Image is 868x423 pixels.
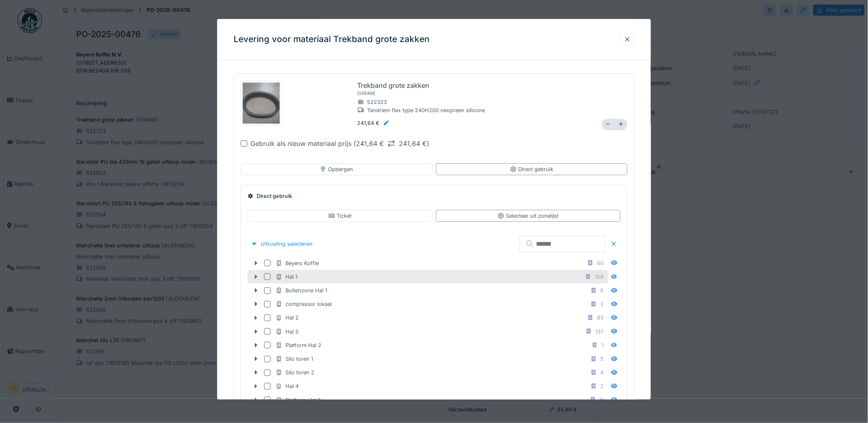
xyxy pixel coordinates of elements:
div: 60 [597,259,604,267]
div: 4 [600,369,604,376]
div: Selecteer uit zonelijst [498,212,559,220]
div: Buitenzone Hal 1 [276,287,327,294]
div: 11 [599,396,604,404]
div: Uitrusting selecteren [248,239,316,250]
div: 2 [600,383,604,390]
div: 83 [597,314,604,322]
div: Opbergen [320,165,353,173]
div: Platform Hal 1 [276,396,320,404]
div: 137 [595,328,604,336]
div: Hal 1 [276,273,297,281]
div: 2 [600,300,604,308]
div: 241,64 € [358,119,390,127]
div: Silo toren 2 [276,369,314,376]
div: Direct gebruik [248,192,621,200]
div: compressor lokaal [276,300,332,308]
div: 1 [601,341,604,349]
div: Gebruik als nieuw materiaal prijs ( ) [250,139,429,148]
div: Direct gebruik [510,165,553,173]
div: Beyers Koffie [276,259,319,267]
div: 5 [600,287,604,294]
div: [ SERAM ] [358,90,376,96]
div: 5 [600,355,604,363]
div: Tandriem flex type 240H200 neopreen silicone [358,106,485,114]
div: Platform Hal 2 [276,341,321,349]
div: Hal 4 [276,383,299,390]
h3: Levering voor materiaal Trekband grote zakken [234,34,430,45]
div: Hal 2 [276,314,299,322]
div: 522323 [358,99,485,106]
div: Hal 5 [276,328,299,336]
div: 109 [595,273,604,281]
div: 241,64 € 241,64 € [356,139,427,148]
div: Trekband grote zakken [358,80,430,90]
div: Ticket [328,212,351,220]
img: 01w4euq4ajbind9lclxd1tyawjb8 [243,82,280,124]
div: Silo toren 1 [276,355,313,363]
